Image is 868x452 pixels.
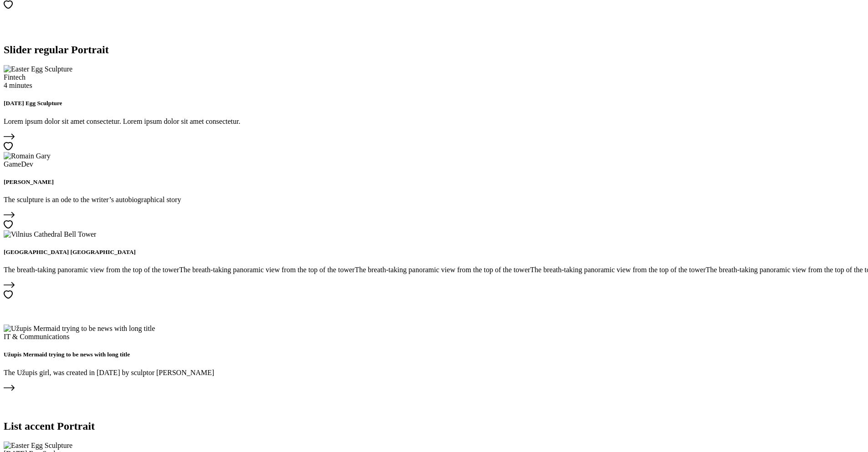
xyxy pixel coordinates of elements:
[4,222,13,230] a: Add to wishlist
[13,403,22,411] a: Next
[4,160,33,168] span: GameDev
[4,442,72,450] img: Easter Egg Sculpture
[4,420,864,432] h2: List accent Portrait
[4,144,13,152] a: Add to wishlist
[4,73,26,81] span: Fintech
[4,44,864,56] h2: Slider regular Portrait
[4,230,96,239] img: Vilnius Cathedral Bell Tower
[4,325,155,333] img: Užupis Mermaid trying to be news with long title
[4,2,13,10] a: Add to wishlist
[4,152,51,160] img: Romain Gary
[4,292,13,300] a: Add to wishlist
[4,403,13,411] a: Previous
[4,65,72,73] img: Easter Egg Sculpture
[4,333,70,340] span: IT & Communications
